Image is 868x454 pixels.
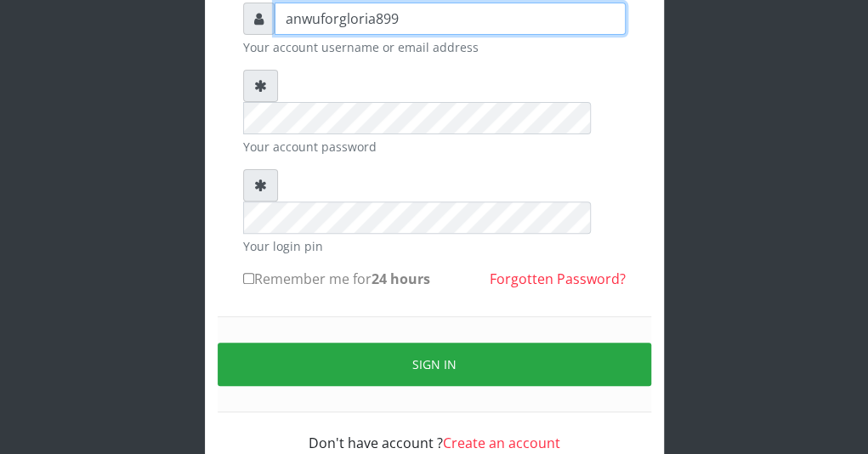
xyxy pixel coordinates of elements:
button: Sign in [218,343,651,386]
input: Remember me for24 hours [243,273,254,284]
a: Create an account [443,434,560,452]
div: Don't have account ? [243,412,626,453]
label: Remember me for [243,269,430,289]
small: Your account password [243,138,626,156]
small: Your login pin [243,237,626,255]
small: Your account username or email address [243,38,626,56]
b: 24 hours [372,270,430,288]
a: Forgotten Password? [490,270,626,288]
input: Username or email address [275,3,626,35]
